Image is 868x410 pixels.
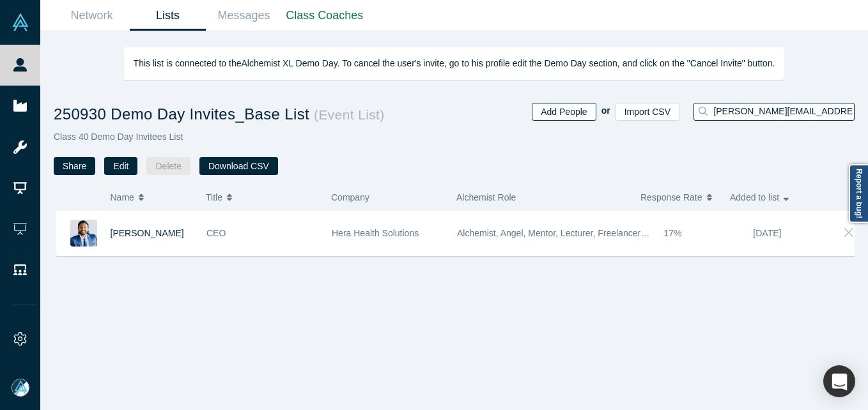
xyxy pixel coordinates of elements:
[309,107,385,122] small: ( Event List )
[70,220,97,247] img: Idicula Mathew's Profile Image
[12,379,29,397] img: Mia Scott's Account
[640,184,717,211] button: Response Rate
[601,105,610,116] b: or
[111,228,184,238] a: [PERSON_NAME]
[282,1,368,31] a: Class Coaches
[640,184,702,211] span: Response Rate
[54,103,454,126] h1: 250930 Demo Day Invites_Base List
[730,184,779,211] span: Added to list
[12,13,29,31] img: Alchemist Vault Logo
[124,47,785,80] div: This list is connected to the Alchemist XL Demo Day . To cancel the user's invite, go to his prof...
[54,1,130,31] a: Network
[146,157,190,175] button: Delete
[331,192,369,202] span: Company
[206,184,318,211] button: Title
[206,184,222,211] span: Title
[206,1,282,31] a: Messages
[753,228,781,238] span: [DATE]
[54,157,95,175] button: Share
[730,184,806,211] button: Added to list
[130,1,206,31] a: Lists
[54,130,454,144] p: Class 40 Demo Day Invitees List
[332,228,419,238] span: Hera Health Solutions
[456,192,516,202] span: Alchemist Role
[457,228,823,238] span: Alchemist, Angel, Mentor, Lecturer, Freelancer / Consultant, Channel Partner, Alumni Mentor
[712,103,854,119] input: Search this list
[104,157,137,175] button: Edit
[663,228,681,238] span: 17%
[206,228,226,238] span: CEO
[111,184,134,211] span: Name
[532,103,596,121] button: Add People
[616,103,679,121] button: Import CSV
[849,164,868,223] a: Report a bug!
[199,157,278,175] button: Download CSV
[111,184,193,211] button: Name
